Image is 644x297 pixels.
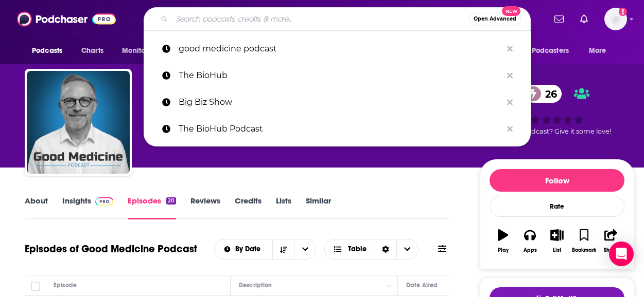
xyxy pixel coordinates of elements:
[32,44,62,58] span: Podcasts
[17,9,116,29] img: Podchaser - Follow, Share and Rate Podcasts
[406,279,438,291] div: Date Aired
[27,71,130,174] img: Good Medicine Podcast
[179,62,502,89] p: The BioHub
[525,85,562,103] a: 26
[324,239,419,259] button: Choose View
[144,116,531,142] a: The BioHub Podcast
[179,116,502,142] p: The BioHub Podcast
[215,246,273,253] button: open menu
[570,222,597,259] button: Bookmark
[582,41,619,61] button: open menu
[469,13,521,25] button: Open AdvancedNew
[276,196,291,219] a: Lists
[598,222,624,259] button: Share
[25,41,76,61] button: open menu
[480,78,634,142] div: 26Good podcast? Give it some love!
[115,41,172,61] button: open menu
[604,8,627,30] button: Show profile menu
[128,196,176,219] a: Episodes20
[502,6,520,16] span: New
[550,10,568,28] a: Show notifications dropdown
[54,279,77,291] div: Episode
[95,197,113,206] img: Podchaser Pro
[25,243,197,255] h1: Episodes of Good Medicine Podcast
[375,239,396,259] div: Sort Direction
[214,239,317,259] h2: Choose List sort
[239,279,272,291] div: Description
[81,44,103,58] span: Charts
[544,222,570,259] button: List
[172,11,469,27] input: Search podcasts, credits, & more...
[474,16,516,22] span: Open Advanced
[144,35,531,62] a: good medicine podcast
[166,197,176,205] div: 20
[490,169,624,192] button: Follow
[604,8,627,30] span: Logged in as RussoPartners3
[144,62,531,89] a: The BioHub
[144,89,531,116] a: Big Biz Show
[503,127,611,135] span: Good podcast? Give it some love!
[294,239,316,259] button: open menu
[272,239,294,259] button: Sort Direction
[498,247,509,253] div: Play
[122,44,159,58] span: Monitoring
[524,247,537,253] div: Apps
[179,89,502,116] p: Big Biz Show
[62,196,113,219] a: InsightsPodchaser Pro
[516,222,543,259] button: Apps
[553,247,561,253] div: List
[513,41,584,61] button: open menu
[519,44,569,58] span: For Podcasters
[535,85,562,103] span: 26
[609,242,634,266] div: Open Intercom Messenger
[25,196,48,219] a: About
[235,246,264,253] span: By Date
[383,280,395,292] button: Column Actions
[306,196,331,219] a: Similar
[619,8,627,16] svg: Add a profile image
[604,8,627,30] img: User Profile
[604,247,618,253] div: Share
[490,222,516,259] button: Play
[572,247,596,253] div: Bookmark
[190,196,220,219] a: Reviews
[179,35,502,62] p: good medicine podcast
[75,41,110,61] a: Charts
[490,196,624,217] div: Rate
[576,10,592,28] a: Show notifications dropdown
[235,196,262,219] a: Credits
[589,44,606,58] span: More
[348,246,367,253] span: Table
[144,7,531,31] div: Search podcasts, credits, & more...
